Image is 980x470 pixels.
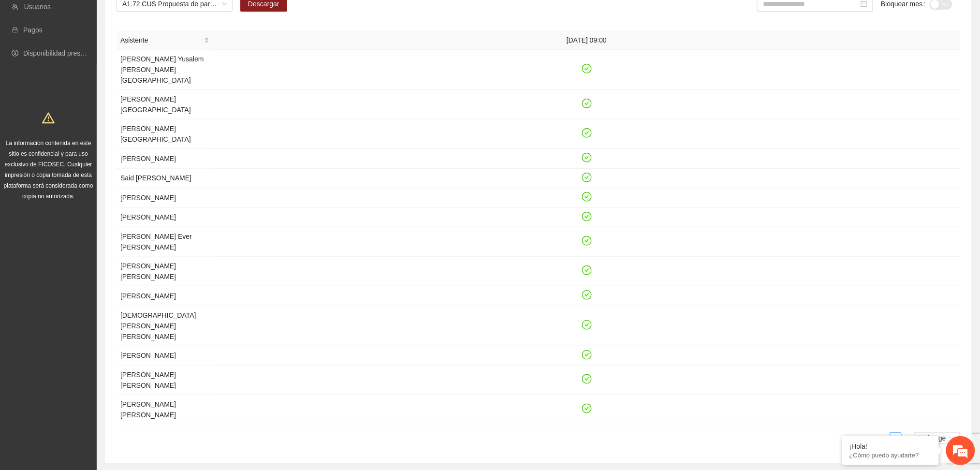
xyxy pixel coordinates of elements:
a: Usuarios [24,3,51,11]
td: [PERSON_NAME] [117,346,213,366]
td: [PERSON_NAME] [117,188,213,208]
span: warning [42,112,55,124]
span: check-circle [582,153,592,162]
td: Said [PERSON_NAME] [117,169,213,189]
span: check-circle [582,128,592,138]
span: check-circle [582,173,592,182]
a: Disponibilidad presupuestal [23,49,106,57]
button: left [878,432,890,444]
span: La información contenida en este sitio es confidencial y para uso exclusivo de FICOSEC. Cualquier... [4,140,93,200]
td: [PERSON_NAME] [117,286,213,306]
span: check-circle [582,192,592,202]
span: right [905,436,910,441]
td: [PERSON_NAME] Ever [PERSON_NAME] [117,227,213,257]
a: 1 [891,433,901,443]
span: Asistente [120,35,202,45]
td: [PERSON_NAME] [117,208,213,228]
span: 20 / page [918,433,956,443]
span: Estamos en línea. [56,129,133,227]
span: check-circle [582,404,592,413]
li: Next Page [902,432,913,444]
li: Previous Page [878,432,890,444]
div: Page Size [914,432,960,444]
td: [PERSON_NAME] [PERSON_NAME] [117,366,213,395]
div: ¡Hola! [849,442,932,450]
span: check-circle [582,265,592,275]
td: [PERSON_NAME] [PERSON_NAME] [117,257,213,286]
td: [PERSON_NAME] [GEOGRAPHIC_DATA] [117,119,213,149]
td: [PERSON_NAME] Yusalem [PERSON_NAME][GEOGRAPHIC_DATA] [117,50,213,90]
span: check-circle [582,374,592,384]
span: check-circle [582,350,592,360]
td: [PERSON_NAME] [GEOGRAPHIC_DATA] [117,90,213,119]
a: Pagos [23,26,43,34]
span: left [881,436,887,441]
span: check-circle [582,236,592,246]
span: check-circle [582,320,592,330]
td: [DEMOGRAPHIC_DATA][PERSON_NAME] [PERSON_NAME] [117,306,213,346]
div: Chatee con nosotros ahora [50,49,162,62]
span: check-circle [582,212,592,221]
td: [PERSON_NAME] [PERSON_NAME] [117,395,213,425]
span: check-circle [582,64,592,73]
th: [DATE] 09:00 [213,31,960,50]
button: right [902,432,913,444]
div: Minimizar ventana de chat en vivo [159,5,182,28]
span: check-circle [582,290,592,300]
textarea: Escriba su mensaje y pulse “Intro” [5,264,184,298]
th: Asistente [117,31,213,50]
span: check-circle [582,99,592,108]
li: 1 [890,432,902,444]
td: [PERSON_NAME] [117,149,213,169]
p: ¿Cómo puedo ayudarte? [849,452,932,459]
